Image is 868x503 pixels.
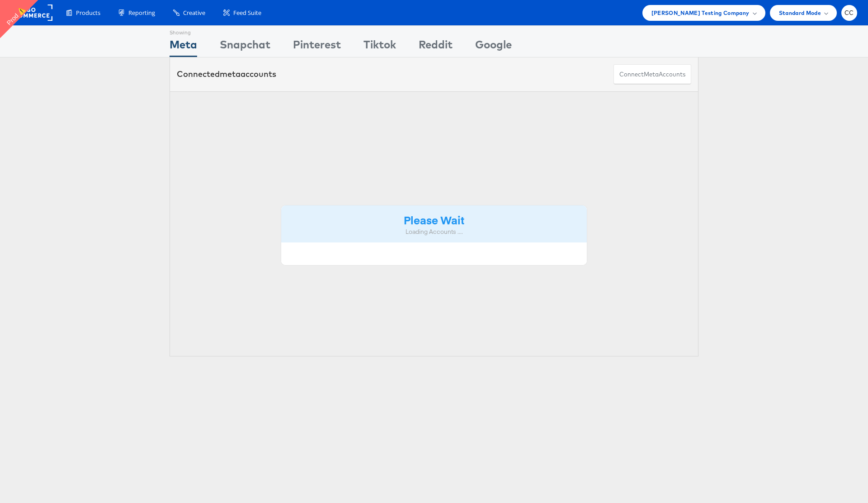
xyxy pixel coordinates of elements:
[651,8,750,18] span: [PERSON_NAME] Testing Company
[475,37,512,57] div: Google
[419,37,453,57] div: Reddit
[183,9,205,17] span: Creative
[177,68,276,80] div: Connected accounts
[404,212,464,227] strong: Please Wait
[288,228,580,236] div: Loading Accounts ....
[220,69,241,79] span: meta
[220,37,270,57] div: Snapchat
[76,9,100,17] span: Products
[293,37,341,57] div: Pinterest
[779,8,821,18] span: Standard Mode
[844,10,854,16] span: CC
[363,37,396,57] div: Tiktok
[128,9,155,17] span: Reporting
[233,9,261,17] span: Feed Suite
[170,26,197,37] div: Showing
[644,70,659,79] span: meta
[170,37,197,57] div: Meta
[613,64,691,85] button: ConnectmetaAccounts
